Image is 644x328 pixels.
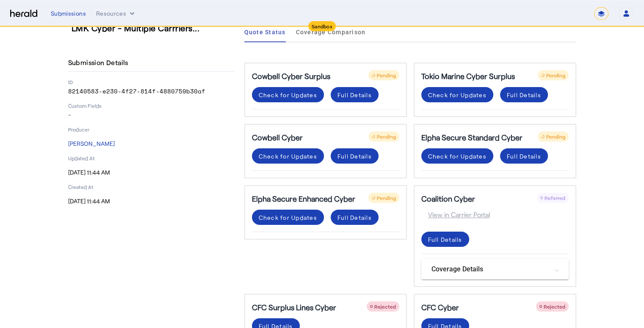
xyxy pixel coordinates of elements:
[421,232,469,247] button: Full Details
[68,168,234,177] p: [DATE] 11:44 AM
[377,134,396,139] span: Pending
[252,301,336,313] h5: CFC Surplus Lines Cyber
[296,22,366,42] a: Coverage Comparison
[331,210,379,225] button: Full Details
[421,210,490,220] span: View in Carrier Portal
[308,21,336,31] div: Sandbox
[428,90,486,99] div: Check for Updates
[500,148,548,164] button: Full Details
[252,70,330,82] h5: Cowbell Cyber Surplus
[337,213,372,222] div: Full Details
[259,152,317,161] div: Check for Updates
[68,139,234,148] p: [PERSON_NAME]
[428,152,486,161] div: Check for Updates
[544,303,565,309] span: Rejected
[546,134,565,139] span: Pending
[244,29,286,35] span: Quote Status
[421,87,493,102] button: Check for Updates
[68,155,234,161] p: Updated At
[331,148,379,164] button: Full Details
[377,195,396,201] span: Pending
[252,131,303,143] h5: Cowbell Cyber
[96,9,136,18] button: Resources dropdown menu
[428,235,462,244] div: Full Details
[68,111,234,119] p: -
[259,90,317,99] div: Check for Updates
[421,70,515,82] h5: Tokio Marine Cyber Surplus
[296,29,366,35] span: Coverage Comparison
[68,102,234,109] p: Custom Fields
[252,210,324,225] button: Check for Updates
[500,87,548,102] button: Full Details
[68,79,234,85] p: ID
[431,264,548,274] mat-panel-title: Coverage Details
[546,72,565,78] span: Pending
[244,22,286,42] a: Quote Status
[337,152,372,161] div: Full Details
[421,193,475,205] h5: Coalition Cyber
[544,195,565,201] span: Referred
[10,10,37,18] img: Herald Logo
[259,213,317,222] div: Check for Updates
[507,90,541,99] div: Full Details
[68,57,132,68] h4: Submission Details
[421,301,459,313] h5: CFC Cyber
[68,87,234,96] p: 82140583-e230-4f27-814f-4880759b30af
[252,193,355,205] h5: Elpha Secure Enhanced Cyber
[337,90,372,99] div: Full Details
[68,126,234,133] p: Producer
[51,9,86,18] div: Submissions
[331,87,379,102] button: Full Details
[507,152,541,161] div: Full Details
[377,72,396,78] span: Pending
[252,148,324,164] button: Check for Updates
[252,87,324,102] button: Check for Updates
[421,259,569,279] mat-expansion-panel-header: Coverage Details
[374,303,396,309] span: Rejected
[421,148,493,164] button: Check for Updates
[68,183,234,190] p: Created At
[68,197,234,205] p: [DATE] 11:44 AM
[421,131,522,143] h5: Elpha Secure Standard Cyber
[72,22,238,34] h3: LMK Cyber - Multiple Carrriers...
